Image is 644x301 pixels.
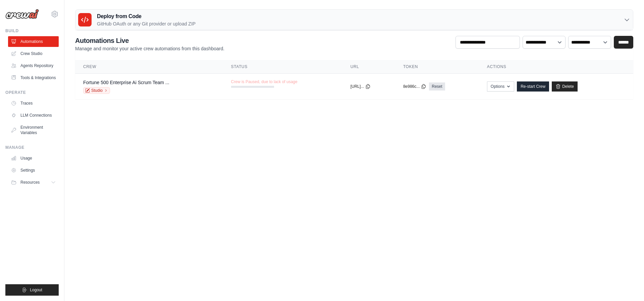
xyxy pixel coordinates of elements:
a: Delete [552,81,578,92]
a: LLM Connections [8,110,59,121]
img: Logo [5,9,39,19]
th: URL [342,60,395,74]
th: Token [395,60,479,74]
th: Crew [75,60,223,74]
button: Resources [8,177,59,188]
button: 8e986c... [403,84,426,89]
th: Status [223,60,342,74]
button: Logout [5,284,59,296]
a: Studio [83,87,110,94]
a: Reset [429,82,445,91]
a: Crew Studio [8,48,59,59]
button: Options [487,81,514,92]
div: Operate [5,90,59,95]
div: Manage [5,145,59,150]
iframe: Chat Widget [610,269,644,301]
a: Agents Repository [8,60,59,71]
span: Resources [20,180,40,185]
a: Traces [8,98,59,109]
a: Tools & Integrations [8,72,59,83]
div: Build [5,28,59,34]
h2: Automations Live [75,36,224,45]
h3: Deploy from Code [97,12,196,20]
a: Usage [8,153,59,164]
a: Fortune 500 Enterprise Ai Scrum Team ... [83,80,169,85]
span: Crew is Paused, due to lack of usage [231,79,298,84]
a: Automations [8,36,59,47]
span: Logout [30,287,42,293]
a: Re-start Crew [517,81,549,92]
a: Settings [8,165,59,176]
th: Actions [479,60,633,74]
p: Manage and monitor your active crew automations from this dashboard. [75,45,224,52]
a: Environment Variables [8,122,59,138]
p: GitHub OAuth or any Git provider or upload ZIP [97,20,196,27]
